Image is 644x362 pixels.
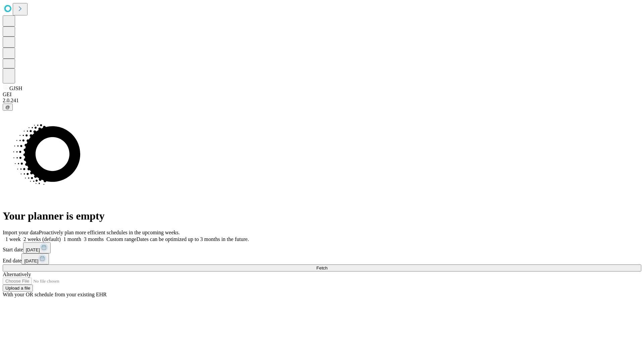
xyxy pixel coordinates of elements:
button: [DATE] [21,253,49,264]
span: Proactively plan more efficient schedules in the upcoming weeks. [39,230,180,235]
span: GJSH [9,85,22,91]
span: 2 weeks (default) [23,236,61,242]
span: Fetch [316,265,327,270]
span: Alternatively [3,271,31,277]
button: Fetch [3,264,641,271]
span: @ [5,105,10,110]
span: Dates can be optimized up to 3 months in the future. [137,236,249,242]
span: Custom range [106,236,136,242]
div: GEI [3,92,641,98]
span: 1 month [63,236,81,242]
div: 2.0.241 [3,98,641,104]
span: [DATE] [24,258,38,263]
span: 1 week [5,236,21,242]
div: Start date [3,242,641,253]
button: [DATE] [23,242,51,253]
button: Upload a file [3,285,33,292]
button: @ [3,104,13,111]
span: Import your data [3,230,39,235]
span: [DATE] [26,247,40,252]
h1: Your planner is empty [3,210,641,222]
span: 3 months [84,236,104,242]
span: With your OR schedule from your existing EHR [3,292,107,297]
div: End date [3,253,641,264]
